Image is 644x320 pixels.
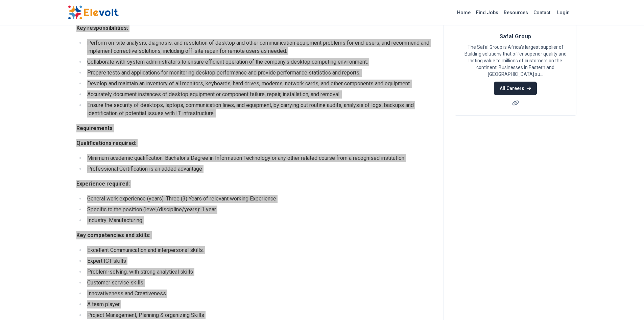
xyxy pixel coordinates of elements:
li: General work experience (years): Three (3) Years of relevant working Experience [85,195,435,203]
p: The Safal Group is Africa’s largest supplier of Building solutions that offer superior quality an... [463,44,568,78]
img: Elevolt [68,5,119,20]
a: Home [454,7,473,18]
li: Ensure the security of desktops, laptops, communication lines, and equipment, by carrying out rou... [85,101,435,118]
li: Minimum academic qualification: Bachelor’s Degree in Information Technology or any other related ... [85,154,435,162]
li: Professional Certification is an added advantage [85,165,435,173]
li: Expert ICT skills [85,257,435,265]
li: Accurately document instances of desktop equipment or component failure, repair, installation, an... [85,90,435,99]
iframe: Chat Widget [610,287,644,320]
li: Perform on-site analysis, diagnosis, and resolution of desktop and other communication equipment ... [85,39,435,55]
li: Customer service skills [85,279,435,287]
strong: Key competencies and skills: [76,232,150,238]
li: Industry: Manufacturing [85,216,435,225]
li: Collaborate with system administrators to ensure efficient operation of the company’s desktop com... [85,58,435,66]
strong: Experience required: [76,180,130,187]
li: Develop and maintain an inventory of all monitors, keyboards, hard drives, modems, network cards,... [85,80,435,88]
li: Innovativeness and Creativeness [85,290,435,298]
li: A team player [85,300,435,308]
li: Prepare tests and applications for monitoring desktop performance and provide performance statist... [85,69,435,77]
li: Specific to the position (level/discipline/years): 1 year [85,206,435,214]
a: All Careers [494,82,537,95]
a: Find Jobs [473,7,501,18]
strong: Key responsibilities: [76,25,128,31]
a: Resources [501,7,531,18]
strong: Requirements [76,125,113,131]
li: Problem-solving, with strong analytical skills [85,268,435,276]
a: Login [553,6,574,19]
strong: Qualifications required: [76,140,136,146]
li: Excellent Communication and interpersonal skills. [85,246,435,254]
iframe: Advertisement [455,124,576,219]
li: Project Management, Planning & organizing Skills [85,311,435,319]
a: Contact [531,7,553,18]
span: Safal Group [500,33,531,40]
